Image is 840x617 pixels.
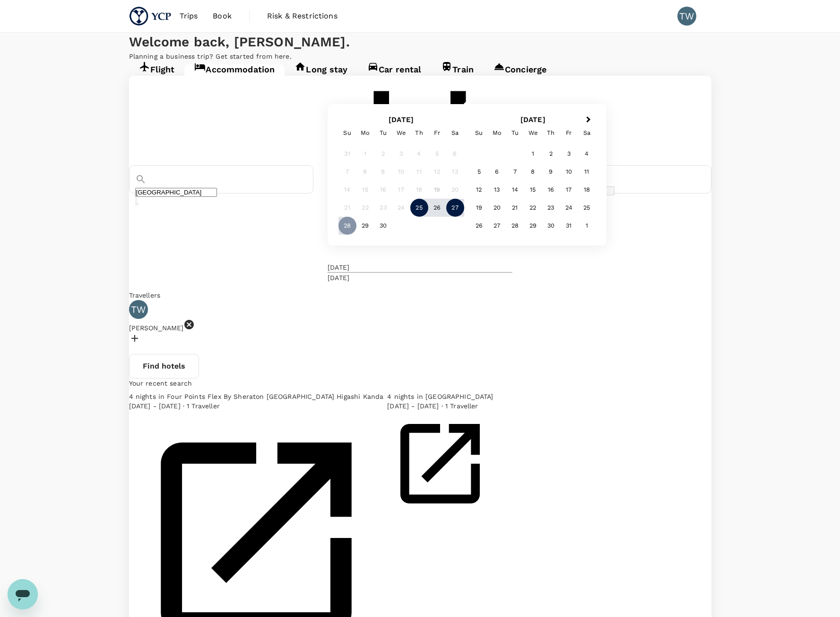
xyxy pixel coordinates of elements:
[338,145,356,163] div: Not available Sunday, August 31st, 2025
[542,217,560,235] div: Choose Thursday, October 30th, 2025
[335,115,467,124] h2: [DATE]
[578,163,596,181] div: Choose Saturday, October 11th, 2025
[578,181,596,199] div: Choose Saturday, October 18th, 2025
[392,163,410,181] div: Not available Wednesday, September 10th, 2025
[506,163,524,181] div: Choose Tuesday, October 7th, 2025
[446,163,464,181] div: Not available Saturday, September 13th, 2025
[374,181,392,199] div: Not available Tuesday, September 16th, 2025
[431,64,484,81] a: Train
[470,217,488,235] div: Choose Sunday, October 26th, 2025
[338,199,356,217] div: Not available Sunday, September 21st, 2025
[542,145,560,163] div: Choose Thursday, October 2nd, 2025
[560,181,578,199] div: Choose Friday, October 17th, 2025
[392,199,410,217] div: Not available Wednesday, September 24th, 2025
[129,52,711,61] p: Planning a business trip? Get started from here.
[374,145,392,163] div: Not available Tuesday, September 2nd, 2025
[506,217,524,235] div: Choose Tuesday, October 28th, 2025
[129,379,711,388] p: Your recent search
[328,273,349,282] div: [DATE]
[524,181,542,199] div: Choose Wednesday, October 15th, 2025
[506,199,524,217] div: Choose Tuesday, October 21st, 2025
[446,199,464,217] div: Choose Saturday, September 27th, 2025
[357,64,432,81] a: Car rental
[387,392,493,401] div: 4 nights in [GEOGRAPHIC_DATA]
[542,181,560,199] div: Choose Thursday, October 16th, 2025
[356,163,374,181] div: Not available Monday, September 8th, 2025
[506,181,524,199] div: Choose Tuesday, October 14th, 2025
[356,181,374,199] div: Not available Monday, September 15th, 2025
[213,10,232,22] span: Book
[524,145,542,163] div: Choose Wednesday, October 1st, 2025
[488,124,506,142] div: Monday
[542,199,560,217] div: Choose Thursday, October 23rd, 2025
[578,217,596,235] div: Choose Saturday, November 1st, 2025
[392,181,410,199] div: Not available Wednesday, September 17th, 2025
[338,124,356,142] div: Sunday
[428,181,446,199] div: Not available Friday, September 19th, 2025
[328,263,349,272] div: [DATE]
[470,124,488,142] div: Sunday
[560,217,578,235] div: Choose Friday, October 31st, 2025
[180,10,198,22] span: Trips
[267,10,338,22] span: Risk & Restrictions
[428,145,446,163] div: Not available Friday, September 5th, 2025
[524,217,542,235] div: Choose Wednesday, October 29th, 2025
[129,291,711,300] div: Travellers
[578,199,596,217] div: Choose Saturday, October 25th, 2025
[524,199,542,217] div: Choose Wednesday, October 22nd, 2025
[135,197,137,206] button: Clear
[560,163,578,181] div: Choose Friday, October 10th, 2025
[129,300,711,333] div: TW[PERSON_NAME]
[488,181,506,199] div: Choose Monday, October 13th, 2025
[410,199,428,217] div: Not available Thursday, September 25th, 2025
[392,145,410,163] div: Not available Wednesday, September 3rd, 2025
[582,113,597,128] button: Next Month
[129,401,384,411] div: [DATE] - [DATE] · 1 Traveller
[542,124,560,142] div: Thursday
[129,33,711,52] div: Welcome back , [PERSON_NAME] .
[524,163,542,181] div: Choose Wednesday, October 8th, 2025
[560,199,578,217] div: Choose Friday, October 24th, 2025
[135,188,217,197] input: Search cities, hotels, work locations
[488,199,506,217] div: Choose Monday, October 20th, 2025
[338,145,464,235] div: Month September, 2025
[578,145,596,163] div: Choose Saturday, October 4th, 2025
[488,163,506,181] div: Choose Monday, October 6th, 2025
[410,145,428,163] div: Not available Thursday, September 4th, 2025
[356,145,374,163] div: Not available Monday, September 1st, 2025
[560,124,578,142] div: Friday
[374,217,392,235] div: Choose Tuesday, September 30th, 2025
[392,124,410,142] div: Wednesday
[356,124,374,142] div: Monday
[524,124,542,142] div: Wednesday
[129,6,172,26] img: YCP SG Pte. Ltd.
[446,124,464,142] div: Saturday
[184,64,285,81] a: Accommodation
[338,217,356,235] div: Choose Sunday, September 28th, 2025
[410,181,428,199] div: Not available Thursday, September 18th, 2025
[356,199,374,217] div: Not available Monday, September 22nd, 2025
[285,64,357,81] a: Long stay
[484,64,556,81] a: Concierge
[410,124,428,142] div: Thursday
[428,163,446,181] div: Not available Friday, September 12th, 2025
[542,163,560,181] div: Choose Thursday, October 9th, 2025
[428,199,446,217] div: Choose Friday, September 26th, 2025
[410,163,428,181] div: Not available Thursday, September 11th, 2025
[129,392,384,401] div: 4 nights in Four Points Flex By Sheraton [GEOGRAPHIC_DATA] Higashi Kanda
[387,401,493,411] div: [DATE] - [DATE] · 1 Traveller
[137,203,139,205] button: Open
[129,300,148,319] div: TW
[488,217,506,235] div: Choose Monday, October 27th, 2025
[470,145,596,235] div: Month October, 2025
[446,145,464,163] div: Not available Saturday, September 6th, 2025
[374,163,392,181] div: Not available Tuesday, September 9th, 2025
[129,324,184,332] span: [PERSON_NAME]
[506,124,524,142] div: Tuesday
[470,163,488,181] div: Choose Sunday, October 5th, 2025
[338,163,356,181] div: Not available Sunday, September 7th, 2025
[356,217,374,235] div: Choose Monday, September 29th, 2025
[129,64,185,81] a: Flight
[428,124,446,142] div: Friday
[374,199,392,217] div: Not available Tuesday, September 23rd, 2025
